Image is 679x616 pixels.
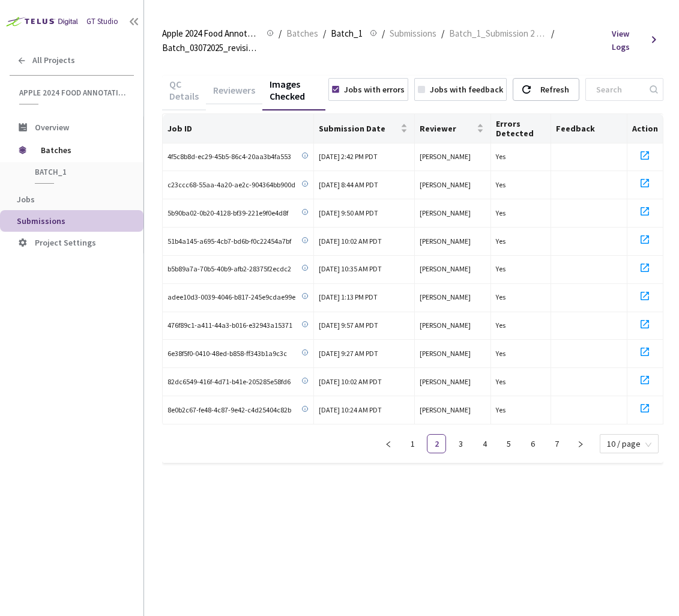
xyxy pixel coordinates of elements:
a: 1 [403,435,421,453]
div: GT Studio [86,16,118,28]
li: 1 [403,434,422,453]
span: Yes [496,321,505,330]
li: 5 [499,434,518,453]
span: [PERSON_NAME] [420,152,471,161]
span: 6e38f5f0-0410-48ed-b858-ff343b1a9c3c [167,348,287,360]
span: [DATE] 10:35 AM PDT [319,264,382,273]
th: Submission Date [314,114,415,143]
a: 3 [451,435,469,453]
span: [PERSON_NAME] [420,321,471,330]
span: Project Settings [35,237,96,248]
button: left [379,434,398,453]
input: Search [589,79,648,100]
span: Submissions [17,216,65,226]
span: Yes [496,405,505,414]
span: left [385,441,392,448]
span: Batches [286,26,318,41]
span: [PERSON_NAME] [420,349,471,358]
span: Apple 2024 Food Annotation Correction [162,26,259,41]
span: All Projects [32,55,75,65]
div: Reviewers [206,84,262,104]
li: 7 [547,434,566,453]
span: [DATE] 9:50 AM PDT [319,208,378,217]
span: 4f5c8b8d-ec29-45b5-86c4-20aa3b4fa553 [167,151,291,163]
a: 2 [427,435,445,453]
li: / [551,26,554,41]
span: c23ccc68-55aa-4a20-ae2c-904364bb900d [167,180,295,191]
span: 51b4a145-a695-4cb7-bd6b-f0c22454a7bf [167,236,291,247]
div: Jobs with feedback [430,83,503,96]
div: Jobs with errors [344,83,405,96]
span: Yes [496,349,505,358]
span: right [577,441,584,448]
li: / [382,26,385,41]
span: [DATE] 10:02 AM PDT [319,237,382,246]
span: 476f89c1-a411-44a3-b016-e32943a15371 [167,320,292,331]
span: Yes [496,180,505,189]
li: 4 [475,434,494,453]
a: 4 [475,435,493,453]
div: Page Size [600,434,659,448]
span: [DATE] 10:02 AM PDT [319,377,382,386]
span: 8e0b2c67-fe48-4c87-9e42-c4d25404c82b [167,405,291,416]
span: Batch_1 [331,26,363,41]
th: Job ID [163,114,314,143]
span: 10 / page [607,435,651,453]
a: Batch_1_Submission 2 ([DATE]) [447,26,549,40]
span: Reviewer [420,124,474,133]
th: Errors Detected [491,114,552,143]
span: adee10d3-0039-4046-b817-245e9cdae99e [167,292,295,303]
span: [PERSON_NAME] [420,377,471,386]
span: [PERSON_NAME] [420,264,471,273]
th: Reviewer [415,114,490,143]
span: Submissions [390,26,436,41]
span: 82dc6549-416f-4d71-b41e-205285e58fd6 [167,376,291,388]
span: Submission Date [319,124,398,133]
span: [DATE] 9:27 AM PDT [319,349,378,358]
span: Yes [496,264,505,273]
span: Yes [496,377,505,386]
span: [DATE] 8:44 AM PDT [319,180,378,189]
span: Apple 2024 Food Annotation Correction [19,88,127,98]
span: [DATE] 9:57 AM PDT [319,321,378,330]
span: Batch_1_Submission 2 ([DATE]) [449,26,546,41]
a: 6 [524,435,542,453]
div: QC Details [162,78,206,110]
span: Yes [496,292,505,301]
span: Batch_03072025_revision_[DATE] - [DATE] [162,41,259,55]
span: Yes [496,208,505,217]
div: Refresh [540,79,569,100]
a: Submissions [387,26,439,40]
span: 5b90ba02-0b20-4128-bf39-221e9f0e4d8f [167,208,288,219]
span: Batches [41,138,123,162]
div: Images Checked [262,78,325,110]
a: Batches [284,26,321,40]
span: [PERSON_NAME] [420,208,471,217]
li: / [323,26,326,41]
span: Batch_1 [35,167,124,177]
span: [PERSON_NAME] [420,292,471,301]
span: Yes [496,152,505,161]
span: Yes [496,237,505,246]
a: 7 [548,435,566,453]
span: [DATE] 2:42 PM PDT [319,152,378,161]
li: Previous Page [379,434,398,453]
li: / [279,26,282,41]
span: b5b89a7a-70b5-40b9-afb2-28375f2ecdc2 [167,264,291,275]
span: View Logs [612,27,645,53]
span: [PERSON_NAME] [420,405,471,414]
li: / [441,26,444,41]
span: [PERSON_NAME] [420,237,471,246]
li: 6 [523,434,542,453]
li: Next Page [571,434,590,453]
th: Action [627,114,663,143]
span: Jobs [17,194,35,205]
th: Feedback [551,114,627,143]
li: 2 [427,434,446,453]
span: Overview [35,122,69,133]
a: 5 [499,435,518,453]
span: [DATE] 1:13 PM PDT [319,292,378,301]
span: [DATE] 10:24 AM PDT [319,405,382,414]
span: [PERSON_NAME] [420,180,471,189]
li: 3 [451,434,470,453]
